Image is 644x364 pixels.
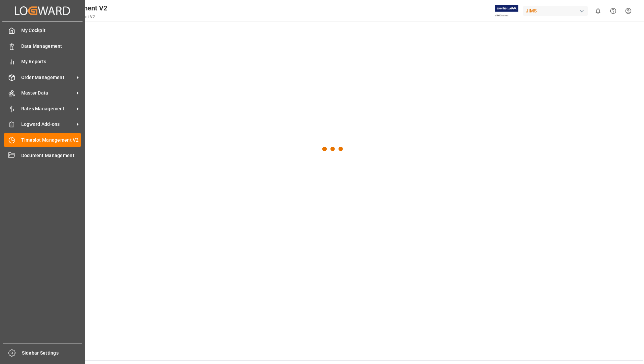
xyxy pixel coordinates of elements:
span: My Cockpit [21,27,82,34]
a: My Cockpit [4,24,81,37]
span: Master Data [21,89,74,97]
span: Data Management [21,43,82,50]
a: Timeslot Management V2 [4,133,81,146]
button: Help Center [606,3,621,19]
span: My Reports [21,58,82,65]
span: Order Management [21,74,74,81]
div: JIMS [523,6,588,16]
button: JIMS [523,4,590,17]
span: Sidebar Settings [22,350,82,357]
a: Data Management [4,39,81,52]
span: Rates Management [21,105,74,112]
button: show 0 new notifications [590,3,606,19]
span: Document Management [21,152,82,159]
img: Exertis%20JAM%20-%20Email%20Logo.jpg_1722504956.jpg [495,5,518,17]
span: Logward Add-ons [21,121,74,128]
a: My Reports [4,55,81,68]
a: Document Management [4,149,81,162]
span: Timeslot Management V2 [21,137,82,144]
